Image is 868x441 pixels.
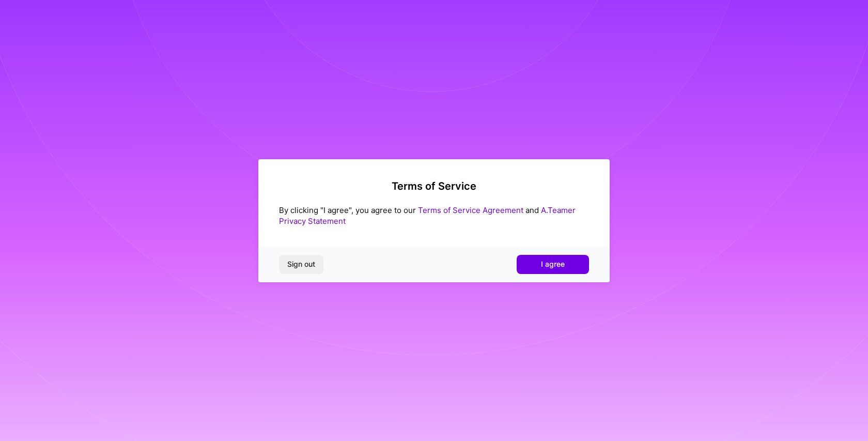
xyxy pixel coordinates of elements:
[279,255,323,273] button: Sign out
[541,259,565,269] span: I agree
[279,180,589,192] h2: Terms of Service
[517,255,589,273] button: I agree
[279,205,589,226] div: By clicking "I agree", you agree to our and
[418,205,523,215] a: Terms of Service Agreement
[287,259,315,269] span: Sign out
